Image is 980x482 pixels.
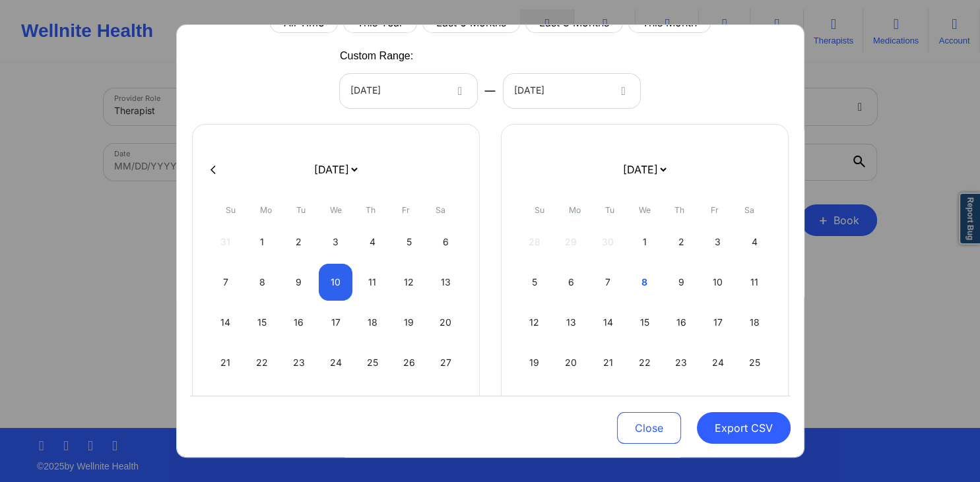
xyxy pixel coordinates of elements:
div: Wed Oct 08 2025 [628,264,661,301]
div: Mon Oct 13 2025 [554,304,588,341]
div: Tue Sep 30 2025 [282,384,316,421]
div: Sun Sep 28 2025 [209,384,243,421]
div: Sat Sep 13 2025 [429,264,463,301]
div: Sun Sep 21 2025 [209,344,243,381]
div: Wed Sep 24 2025 [319,344,352,381]
div: Tue Sep 16 2025 [282,304,316,341]
div: Sat Oct 04 2025 [738,224,771,260]
abbr: Monday [260,205,272,215]
div: Sat Oct 11 2025 [738,264,771,301]
abbr: Monday [569,205,581,215]
div: Tue Oct 14 2025 [591,304,625,341]
div: Sun Oct 26 2025 [518,384,552,421]
div: Wed Sep 03 2025 [319,224,352,260]
div: Tue Oct 21 2025 [591,344,625,381]
div: Thu Sep 04 2025 [356,224,389,260]
div: Mon Sep 29 2025 [245,384,279,421]
p: Custom Range: [340,49,413,64]
div: Mon Sep 01 2025 [245,224,279,260]
div: Fri Sep 12 2025 [392,264,426,301]
button: Export CSV [697,412,791,444]
div: Tue Oct 07 2025 [591,264,625,301]
div: Thu Oct 23 2025 [665,344,698,381]
div: Mon Oct 20 2025 [554,344,588,381]
button: All Time [270,13,338,33]
div: Thu Oct 30 2025 [665,384,698,421]
abbr: Tuesday [605,205,614,215]
div: Sat Sep 06 2025 [429,224,463,260]
div: Wed Sep 17 2025 [319,304,352,341]
abbr: Thursday [674,205,684,215]
div: Mon Sep 08 2025 [245,264,279,301]
div: Fri Oct 17 2025 [701,304,735,341]
div: Wed Oct 01 2025 [628,224,661,260]
div: Wed Oct 22 2025 [628,344,661,381]
abbr: Sunday [535,205,544,215]
abbr: Saturday [744,205,754,215]
button: This Month [628,13,711,33]
div: Sat Sep 27 2025 [429,344,463,381]
div: Thu Sep 25 2025 [356,344,389,381]
div: Fri Sep 19 2025 [392,304,426,341]
div: Thu Sep 11 2025 [356,264,389,301]
div: Tue Sep 09 2025 [282,264,316,301]
abbr: Thursday [366,205,376,215]
button: This Year [343,13,417,33]
div: Sun Sep 14 2025 [209,304,243,341]
button: Last 3 Months [525,13,623,33]
div: Thu Oct 16 2025 [665,304,698,341]
div: Sat Sep 20 2025 [429,304,463,341]
div: Sun Oct 05 2025 [518,264,552,301]
div: Tue Sep 02 2025 [282,224,316,260]
div: Fri Oct 03 2025 [701,224,735,260]
div: Fri Sep 05 2025 [392,224,426,260]
div: Wed Oct 15 2025 [628,304,661,341]
div: Wed Oct 29 2025 [628,384,661,421]
div: Tue Oct 28 2025 [591,384,625,421]
abbr: Tuesday [296,205,306,215]
abbr: Wednesday [330,205,342,215]
div: [DATE] [350,74,444,108]
abbr: Friday [711,205,719,215]
button: Last 6 Months [422,13,520,33]
div: Wed Sep 10 2025 [319,264,352,301]
div: Fri Oct 31 2025 [701,384,735,421]
div: Mon Sep 22 2025 [245,344,279,381]
abbr: Wednesday [639,205,651,215]
div: Sun Oct 19 2025 [518,344,552,381]
div: Sat Oct 25 2025 [738,344,771,381]
div: Mon Oct 06 2025 [554,264,588,301]
div: Mon Sep 15 2025 [245,304,279,341]
div: Fri Oct 24 2025 [701,344,735,381]
div: Sat Oct 18 2025 [738,304,771,341]
abbr: Friday [402,205,410,215]
abbr: Saturday [436,205,445,215]
div: — [477,74,504,108]
div: Thu Sep 18 2025 [356,304,389,341]
div: Mon Oct 27 2025 [554,384,588,421]
div: [DATE] [514,74,608,108]
div: Fri Oct 10 2025 [701,264,735,301]
div: Thu Oct 02 2025 [665,224,698,260]
div: Sun Sep 07 2025 [209,264,243,301]
button: Close [617,412,681,444]
div: Fri Sep 26 2025 [392,344,426,381]
abbr: Sunday [226,205,236,215]
div: Tue Sep 23 2025 [282,344,316,381]
div: Sun Oct 12 2025 [518,304,552,341]
div: Thu Oct 09 2025 [665,264,698,301]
